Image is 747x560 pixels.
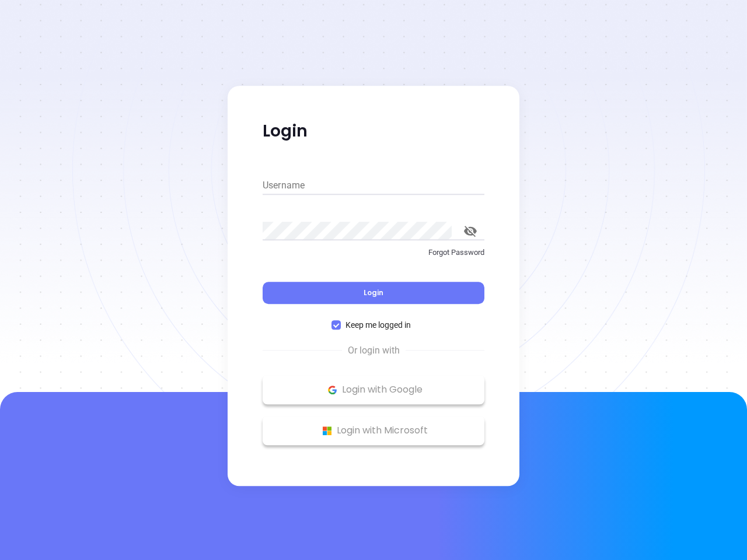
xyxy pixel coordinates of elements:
p: Forgot Password [263,247,484,258]
p: Login with Google [268,381,479,398]
button: toggle password visibility [456,217,484,245]
img: Google Logo [325,383,340,397]
button: Login [263,282,484,304]
a: Forgot Password [263,247,484,268]
img: Microsoft Logo [320,423,334,438]
button: Microsoft Logo Login with Microsoft [263,416,484,445]
p: Login [263,121,484,142]
span: Login [364,288,383,297]
button: Google Logo Login with Google [263,375,484,404]
span: Keep me logged in [341,318,416,331]
p: Login with Microsoft [268,422,479,439]
span: Or login with [342,344,406,358]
